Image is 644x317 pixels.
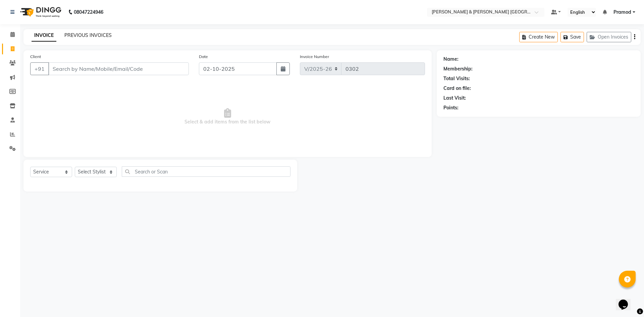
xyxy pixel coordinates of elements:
[17,3,63,21] img: logo
[519,32,558,42] button: Create New
[587,32,631,42] button: Open Invoices
[48,62,189,75] input: Search by Name/Mobile/Email/Code
[30,83,425,150] span: Select & add items from the list below
[74,3,103,21] b: 08047224946
[613,9,631,16] span: Pramod
[616,290,637,310] iframe: chat widget
[560,32,584,42] button: Save
[199,54,208,60] label: Date
[443,75,470,82] div: Total Visits:
[443,85,471,92] div: Card on file:
[64,32,112,38] a: PREVIOUS INVOICES
[30,54,41,60] label: Client
[30,62,49,75] button: +91
[443,56,459,63] div: Name:
[300,54,329,60] label: Invoice Number
[443,95,466,102] div: Last Visit:
[443,65,473,72] div: Membership:
[32,30,56,42] a: INVOICE
[443,104,459,111] div: Points:
[122,166,290,177] input: Search or Scan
